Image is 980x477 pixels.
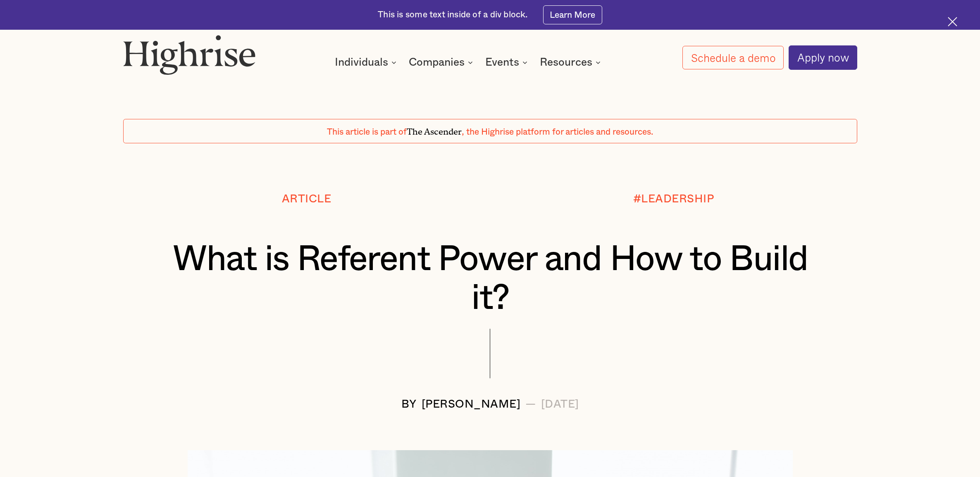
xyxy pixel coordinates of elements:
div: Article [282,193,331,205]
span: The Ascender [407,124,462,135]
a: Apply now [789,45,857,69]
span: , the Highrise platform for articles and resources. [462,128,653,136]
img: Highrise logo [123,35,256,75]
div: #LEADERSHIP [633,193,714,205]
div: Individuals [335,57,388,67]
div: Resources [540,57,603,67]
div: Resources [540,57,592,67]
span: This article is part of [327,128,407,136]
img: Cross icon [948,17,957,26]
h1: What is Referent Power and How to Build it? [161,240,820,318]
div: Events [485,57,519,67]
div: Companies [409,57,475,67]
a: Schedule a demo [682,46,784,70]
div: [PERSON_NAME] [422,398,521,411]
div: Events [485,57,530,67]
div: BY [401,398,417,411]
a: Learn More [543,5,602,24]
div: [DATE] [541,398,579,411]
div: This is some text inside of a div block. [378,9,528,21]
div: Individuals [335,57,399,67]
div: — [525,398,536,411]
div: Companies [409,57,465,67]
